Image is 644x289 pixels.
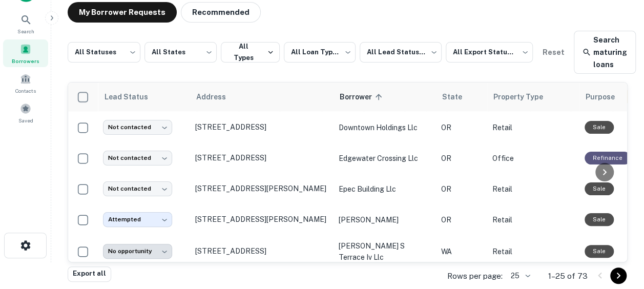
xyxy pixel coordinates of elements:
[190,82,334,111] th: Address
[68,266,111,282] button: Export all
[103,212,172,227] div: Attempted
[103,244,172,259] div: No opportunity
[492,246,574,257] p: Retail
[585,213,614,226] div: Sale
[3,10,48,37] a: Search
[593,207,644,256] iframe: Chat Widget
[68,39,140,66] div: All Statuses
[585,182,614,195] div: Sale
[195,153,328,162] p: [STREET_ADDRESS]
[610,267,627,284] button: Go to next page
[493,91,556,103] span: Property Type
[442,91,475,103] span: State
[103,151,172,166] div: Not contacted
[340,91,385,103] span: Borrower
[3,39,48,67] a: Borrowers
[441,214,482,225] p: OR
[585,245,614,258] div: Sale
[339,183,431,195] p: epec building llc
[284,39,356,66] div: All Loan Types
[447,270,503,282] p: Rows per page:
[487,82,579,111] th: Property Type
[586,91,628,103] span: Purpose
[98,82,190,111] th: Lead Status
[436,82,487,111] th: State
[339,214,431,225] p: [PERSON_NAME]
[144,39,217,66] div: All States
[574,31,636,74] a: Search maturing loans
[537,42,570,63] button: Reset
[195,184,328,193] p: [STREET_ADDRESS][PERSON_NAME]
[17,27,34,35] span: Search
[441,122,482,133] p: OR
[360,39,442,66] div: All Lead Statuses
[446,39,533,66] div: All Export Statuses
[492,122,574,133] p: Retail
[103,120,172,135] div: Not contacted
[68,2,177,23] button: My Borrower Requests
[195,246,328,256] p: [STREET_ADDRESS]
[221,42,280,63] button: All Types
[492,153,574,164] p: Office
[104,91,161,103] span: Lead Status
[492,183,574,195] p: Retail
[3,69,48,97] a: Contacts
[18,116,33,125] span: Saved
[585,121,614,134] div: Sale
[548,270,588,282] p: 1–25 of 73
[339,240,431,263] p: [PERSON_NAME] s terrace iv llc
[181,2,261,23] button: Recommended
[339,153,431,164] p: edgewater crossing llc
[585,152,631,164] div: This loan purpose was for refinancing
[15,87,36,95] span: Contacts
[12,57,39,65] span: Borrowers
[103,181,172,196] div: Not contacted
[339,122,431,133] p: downtown holdings llc
[195,122,328,132] p: [STREET_ADDRESS]
[334,82,436,111] th: Borrower
[441,246,482,257] p: WA
[492,214,574,225] p: Retail
[3,99,48,127] a: Saved
[196,91,239,103] span: Address
[195,215,328,224] p: [STREET_ADDRESS][PERSON_NAME]
[507,269,532,283] div: 25
[441,153,482,164] p: OR
[441,183,482,195] p: OR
